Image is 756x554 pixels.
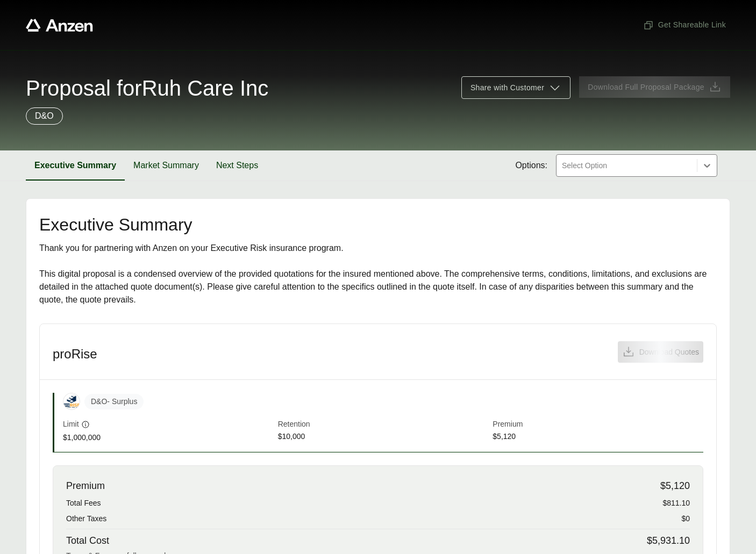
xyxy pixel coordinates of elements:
[662,498,690,509] span: $811.10
[26,77,268,99] span: Proposal for Ruh Care Inc
[208,150,267,181] button: Next Steps
[66,534,109,548] span: Total Cost
[125,150,208,181] button: Market Summary
[493,419,703,431] span: Premium
[26,150,125,181] button: Executive Summary
[63,393,80,409] img: proRise Insurance Services LLC
[26,19,93,32] a: Anzen website
[66,479,105,493] span: Premium
[63,432,274,443] span: $1,000,000
[647,534,690,548] span: $5,931.10
[681,513,690,524] span: $0
[278,431,489,443] span: $10,000
[35,110,54,123] p: D&O
[493,431,703,443] span: $5,120
[66,498,101,509] span: Total Fees
[39,216,717,233] h2: Executive Summary
[53,346,97,362] h3: proRise
[63,419,79,430] span: Limit
[39,242,717,306] div: Thank you for partnering with Anzen on your Executive Risk insurance program. This digital propos...
[66,513,106,524] span: Other Taxes
[588,82,704,93] span: Download Full Proposal Package
[470,82,544,93] span: Share with Customer
[278,419,489,431] span: Retention
[515,159,547,172] span: Options:
[461,76,570,99] button: Share with Customer
[639,15,730,35] button: Get Shareable Link
[643,19,726,31] span: Get Shareable Link
[84,394,144,409] span: D&O - Surplus
[660,479,690,493] span: $5,120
